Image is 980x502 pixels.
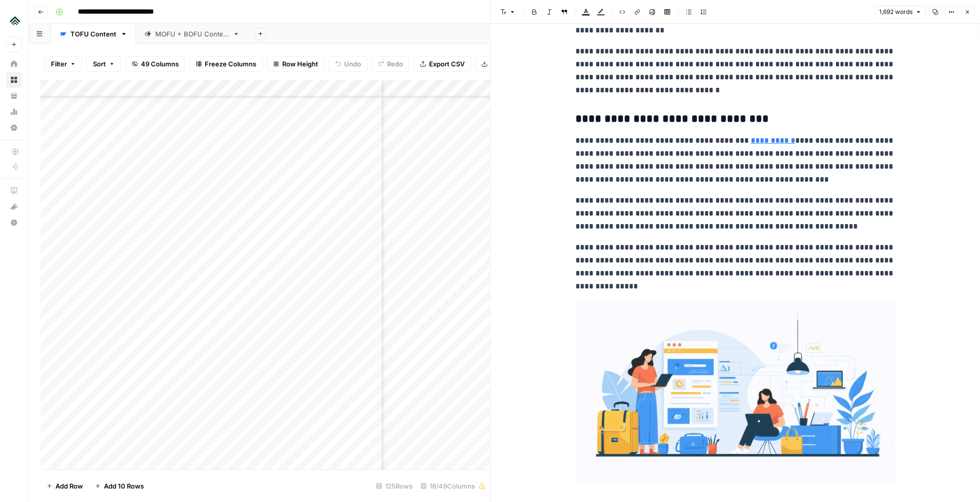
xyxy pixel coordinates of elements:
[6,11,24,29] img: Uplisting Logo
[6,72,22,88] a: Browse
[417,478,490,494] div: 18/49 Columns
[205,59,256,69] span: Freeze Columns
[429,59,465,69] span: Export CSV
[6,104,22,120] a: Usage
[44,56,82,72] button: Filter
[155,29,229,39] div: MOFU + BOFU Content
[387,59,403,69] span: Redo
[267,56,325,72] button: Row Height
[189,56,263,72] button: Freeze Columns
[125,56,185,72] button: 49 Columns
[329,56,368,72] button: Undo
[70,29,116,39] div: TOFU Content
[282,59,318,69] span: Row Height
[51,24,136,44] a: TOFU Content
[86,56,121,72] button: Sort
[89,478,150,494] button: Add 10 Rows
[6,183,22,199] a: AirOps Academy
[6,8,22,33] button: Workspace: Uplisting
[104,481,144,491] span: Add 10 Rows
[344,59,361,69] span: Undo
[875,5,926,18] button: 1,692 words
[6,120,22,136] a: Settings
[6,56,22,72] a: Home
[372,56,410,72] button: Redo
[414,56,471,72] button: Export CSV
[6,199,22,215] button: What's new?
[93,59,106,69] span: Sort
[51,59,67,69] span: Filter
[372,478,417,494] div: 125 Rows
[55,481,83,491] span: Add Row
[6,199,21,214] div: What's new?
[6,88,22,104] a: Your Data
[40,478,89,494] button: Add Row
[6,215,22,231] button: Help + Support
[141,59,179,69] span: 49 Columns
[136,24,248,44] a: MOFU + BOFU Content
[879,7,913,16] span: 1,692 words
